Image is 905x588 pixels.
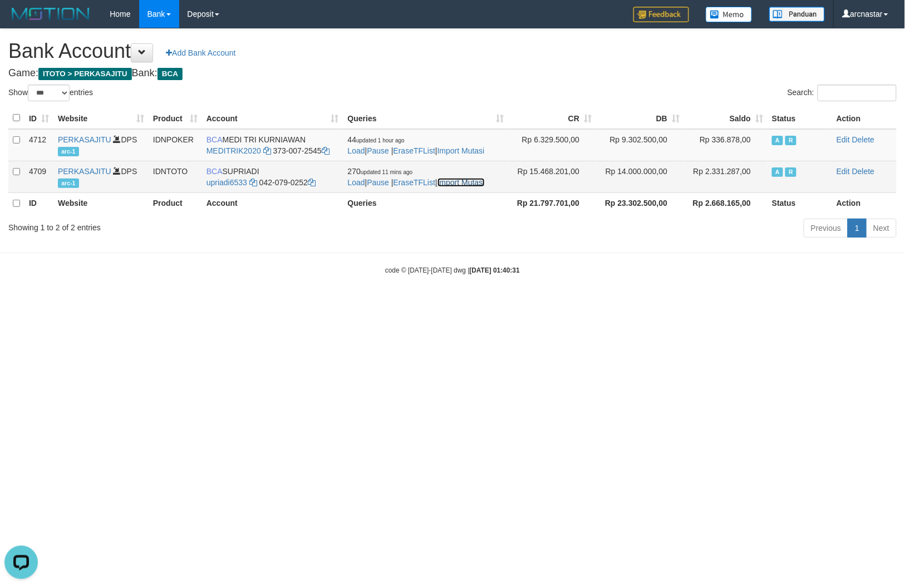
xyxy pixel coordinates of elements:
td: DPS [53,161,149,192]
span: BCA [158,68,183,80]
input: Search: [818,85,897,101]
a: 1 [848,219,867,238]
a: Pause [367,146,389,155]
span: arc-1 [58,179,79,188]
img: Button%20Memo.svg [706,7,752,22]
a: EraseTFList [394,146,435,155]
th: Account: activate to sort column ascending [202,107,343,129]
td: Rp 6.329.500,00 [508,129,596,161]
h4: Game: Bank: [8,68,897,79]
th: Queries [343,192,509,214]
span: | | | [348,167,485,187]
th: Rp 2.668.165,00 [684,192,768,214]
th: DB: activate to sort column ascending [596,107,684,129]
a: Previous [804,219,848,238]
span: Active [772,167,783,177]
small: code © [DATE]-[DATE] dwg | [385,266,520,274]
label: Search: [788,85,897,101]
th: Queries: activate to sort column ascending [343,107,509,129]
th: Product: activate to sort column ascending [149,107,202,129]
th: Rp 21.797.701,00 [508,192,596,214]
div: Showing 1 to 2 of 2 entries [8,218,369,233]
td: Rp 2.331.287,00 [684,161,768,192]
img: MOTION_logo.png [8,6,93,22]
a: EraseTFList [394,178,435,187]
h1: Bank Account [8,40,897,62]
th: Status [768,192,832,214]
span: Running [785,167,796,177]
label: Show entries [8,85,93,101]
th: Website [53,192,149,214]
a: Import Mutasi [437,178,485,187]
span: Running [785,136,796,145]
span: BCA [206,135,223,144]
a: Copy MEDITRIK2020 to clipboard [263,146,271,155]
td: Rp 9.302.500,00 [596,129,684,161]
a: Edit [837,135,850,144]
a: Delete [852,135,874,144]
span: updated 11 mins ago [361,169,412,175]
th: Action [832,192,897,214]
th: Website: activate to sort column ascending [53,107,149,129]
th: CR: activate to sort column ascending [508,107,596,129]
td: SUPRIADI 042-079-0252 [202,161,343,192]
span: | | | [348,135,485,155]
th: Rp 23.302.500,00 [596,192,684,214]
span: Active [772,136,783,145]
a: PERKASAJITU [58,135,111,144]
a: Edit [837,167,850,176]
a: Add Bank Account [159,43,243,62]
td: 4709 [24,161,53,192]
td: DPS [53,129,149,161]
span: updated 1 hour ago [356,137,405,144]
a: Delete [852,167,874,176]
th: ID [24,192,53,214]
img: Feedback.jpg [633,7,689,22]
td: IDNPOKER [149,129,202,161]
td: Rp 14.000.000,00 [596,161,684,192]
img: panduan.png [769,7,825,22]
a: Copy 0420790252 to clipboard [308,178,316,187]
td: Rp 15.468.201,00 [508,161,596,192]
td: MEDI TRI KURNIAWAN 373-007-2545 [202,129,343,161]
a: Import Mutasi [437,146,485,155]
td: 4712 [24,129,53,161]
a: Load [348,178,365,187]
select: Showentries [28,85,70,101]
a: upriadi6533 [206,178,247,187]
a: Pause [367,178,389,187]
a: MEDITRIK2020 [206,146,261,155]
th: ID: activate to sort column ascending [24,107,53,129]
span: 270 [348,167,413,176]
td: Rp 336.878,00 [684,129,768,161]
span: 44 [348,135,405,144]
span: BCA [206,167,223,176]
a: Copy upriadi6533 to clipboard [249,178,257,187]
a: PERKASAJITU [58,167,111,176]
span: ITOTO > PERKASAJITU [38,68,132,80]
td: IDNTOTO [149,161,202,192]
th: Product [149,192,202,214]
th: Status [768,107,832,129]
th: Saldo: activate to sort column ascending [684,107,768,129]
th: Action [832,107,897,129]
a: Load [348,146,365,155]
span: arc-1 [58,147,79,156]
strong: [DATE] 01:40:31 [470,266,520,274]
button: Open LiveChat chat widget [4,4,38,38]
th: Account [202,192,343,214]
a: Copy 3730072545 to clipboard [322,146,329,155]
a: Next [866,219,897,238]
